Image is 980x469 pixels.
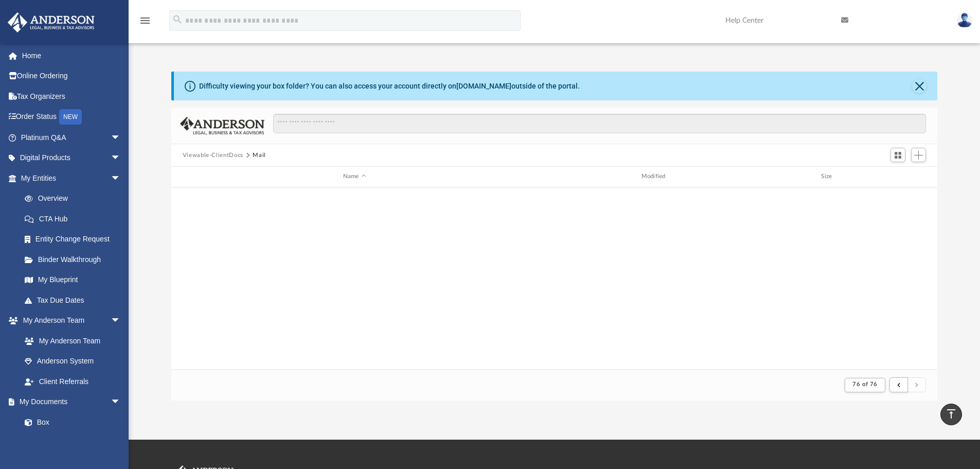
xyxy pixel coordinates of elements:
img: Anderson Advisors Platinum Portal [5,12,98,32]
div: id [176,172,202,181]
button: 76 of 76 [845,378,885,392]
a: Binder Walkthrough [14,249,136,270]
a: Client Referrals [14,371,131,392]
div: grid [171,187,938,369]
a: Platinum Q&Aarrow_drop_down [7,127,136,148]
a: My Blueprint [14,270,131,290]
span: arrow_drop_down [111,392,131,413]
span: arrow_drop_down [111,127,131,148]
a: My Entitiesarrow_drop_down [7,168,136,188]
a: Tax Due Dates [14,290,136,310]
a: Overview [14,188,136,209]
span: arrow_drop_down [111,310,131,332]
img: User Pic [957,13,972,28]
button: Add [911,148,926,162]
a: My Documentsarrow_drop_down [7,392,131,412]
a: My Anderson Team [14,331,126,351]
a: Home [7,45,136,66]
button: Mail [253,151,266,160]
i: menu [139,14,151,27]
a: Digital Productsarrow_drop_down [7,148,136,168]
div: Name [206,172,502,181]
a: [DOMAIN_NAME] [456,82,511,90]
i: vertical_align_top [945,408,957,420]
a: Box [14,412,126,432]
a: Tax Organizers [7,86,136,107]
div: NEW [59,109,82,125]
a: vertical_align_top [940,404,962,425]
input: Search files and folders [273,114,926,133]
div: Modified [507,172,803,181]
a: CTA Hub [14,209,136,229]
span: arrow_drop_down [111,168,131,189]
a: Entity Change Request [14,229,136,250]
a: My Anderson Teamarrow_drop_down [7,310,131,331]
button: Close [912,79,926,93]
a: Order StatusNEW [7,107,136,128]
span: arrow_drop_down [111,148,131,169]
a: Anderson System [14,351,131,372]
button: Viewable-ClientDocs [183,151,243,160]
div: Difficulty viewing your box folder? You can also access your account directly on outside of the p... [199,81,580,92]
a: Online Ordering [7,66,136,86]
a: menu [139,20,151,27]
a: Meeting Minutes [14,432,131,453]
i: search [172,14,183,25]
div: Size [808,172,849,181]
span: 76 of 76 [852,381,877,387]
button: Switch to Grid View [890,148,906,162]
div: id [853,172,925,181]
